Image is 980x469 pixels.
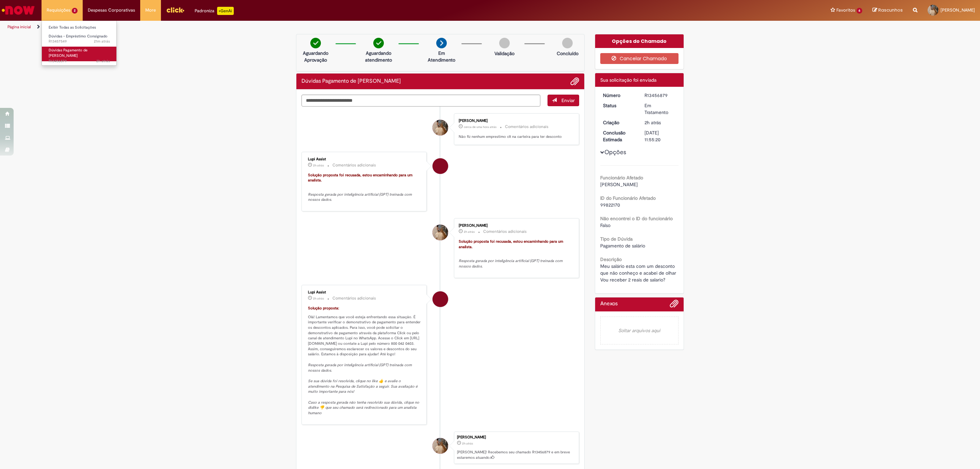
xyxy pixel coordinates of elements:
[644,119,661,126] time: 28/08/2025 10:54:58
[42,33,117,45] a: Aberto R13457549 : Dúvidas - Empréstimo Consignado
[598,129,640,143] dt: Conclusão Estimada
[308,192,413,203] em: Resposta gerada por inteligência artificial (GPT) treinada com nossos dados.
[5,21,648,33] ul: Trilhas de página
[145,7,156,14] span: More
[856,8,862,14] span: 6
[308,306,421,416] p: Olá! Lamentamos que você esteja enfrentando essa situação. É importante verificar o demonstrativo...
[459,258,563,269] em: Resposta gerada por inteligência artificial (GPT) treinada com nossos dados.
[195,7,234,15] div: Padroniza
[570,77,579,86] button: Adicionar anexos
[313,296,324,301] span: 2h atrás
[1,3,36,17] img: ServiceNow
[459,224,572,228] div: [PERSON_NAME]
[464,230,475,234] span: 2h atrás
[432,291,448,307] div: Lupi Assist
[308,306,339,311] font: Solução proposta:
[644,92,676,99] div: R13456879
[644,119,676,126] div: 28/08/2025 10:54:58
[600,236,633,242] b: Tipo de Dúvida
[459,239,564,249] font: Solução proposta foi recusada, estou encaminhando para um analista.
[670,299,679,311] button: Adicionar anexos
[310,38,321,48] img: check-circle-green.png
[308,157,421,161] div: Lupi Assist
[548,95,579,106] button: Enviar
[308,290,421,294] div: Lupi Assist
[878,7,903,13] span: Rascunhos
[600,243,645,249] span: Pagamento de salário
[600,301,618,307] h2: Anexos
[308,173,413,183] font: Solução proposta foi recusada, estou encaminhando para um analista.
[600,53,679,64] button: Cancelar Chamado
[49,59,110,64] span: R13456879
[313,163,324,167] time: 28/08/2025 10:55:27
[457,450,575,460] p: [PERSON_NAME]! Recebemos seu chamado R13456879 e em breve estaremos atuando.
[313,296,324,301] time: 28/08/2025 10:55:07
[462,441,473,446] span: 2h atrás
[425,50,458,63] p: Em Atendimento
[373,38,384,48] img: check-circle-green.png
[600,215,673,222] b: Não encontrei o ID do funcionário
[600,256,622,262] b: Descrição
[600,77,656,83] span: Sua solicitação foi enviada
[49,48,87,58] span: Dúvidas Pagamento de [PERSON_NAME]
[459,134,572,140] p: Não fiz nenhum emprestimo clt na carteira para ter desconto
[483,229,527,234] small: Comentários adicionais
[872,7,903,14] a: Rascunhos
[332,295,376,301] small: Comentários adicionais
[941,7,975,13] span: [PERSON_NAME]
[42,20,117,66] ul: Requisições
[464,230,475,234] time: 28/08/2025 10:55:26
[217,7,234,15] p: +GenAi
[600,195,656,201] b: ID do Funcionário Afetado
[94,39,110,44] time: 28/08/2025 12:21:37
[464,125,496,129] span: cerca de uma hora atrás
[49,39,110,44] span: R13457549
[42,47,117,61] a: Aberto R13456879 : Dúvidas Pagamento de Salário
[557,50,578,57] p: Concluído
[96,59,110,64] time: 28/08/2025 10:54:59
[301,432,579,464] li: Mauricio Erculano Silva
[362,50,395,63] p: Aguardando atendimento
[600,317,679,344] em: Soltar arquivos aqui
[301,78,401,84] h2: Dúvidas Pagamento de Salário Histórico de tíquete
[600,202,620,208] span: 99822170
[644,129,676,143] div: [DATE] 11:55:20
[88,7,135,14] span: Despesas Corporativas
[96,59,110,64] span: 2h atrás
[49,34,108,39] span: Dúvidas - Empréstimo Consignado
[94,39,110,44] span: 21m atrás
[600,222,610,228] span: Falso
[432,158,448,174] div: Lupi Assist
[436,38,447,48] img: arrow-next.png
[457,435,575,439] div: [PERSON_NAME]
[644,119,661,126] span: 2h atrás
[499,38,510,48] img: img-circle-grey.png
[598,119,640,126] dt: Criação
[644,102,676,116] div: Em Tratamento
[332,162,376,168] small: Comentários adicionais
[562,38,573,48] img: img-circle-grey.png
[836,7,855,14] span: Favoritos
[432,120,448,135] div: Mauricio Erculano Silva
[432,438,448,454] div: Mauricio Erculano Silva
[459,119,572,123] div: [PERSON_NAME]
[505,124,549,130] small: Comentários adicionais
[72,8,78,14] span: 2
[598,102,640,109] dt: Status
[432,225,448,240] div: Mauricio Erculano Silva
[308,362,420,416] em: Resposta gerada por inteligência artificial (GPT) treinada com nossos dados. Se sua dúvida foi re...
[600,181,638,188] span: [PERSON_NAME]
[464,125,496,129] time: 28/08/2025 11:57:20
[7,24,31,30] a: Página inicial
[494,50,514,57] p: Validação
[301,95,540,107] textarea: Digite sua mensagem aqui...
[598,92,640,99] dt: Número
[561,97,575,103] span: Enviar
[600,175,643,181] b: Funcionário Afetado
[313,163,324,167] span: 2h atrás
[299,50,332,63] p: Aguardando Aprovação
[600,263,677,283] span: Meu salário esta com um desconto que não conheço e acabei de olhar Vou receber 2 reais de salario?
[42,24,117,31] a: Exibir Todas as Solicitações
[595,34,684,48] div: Opções do Chamado
[47,7,70,14] span: Requisições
